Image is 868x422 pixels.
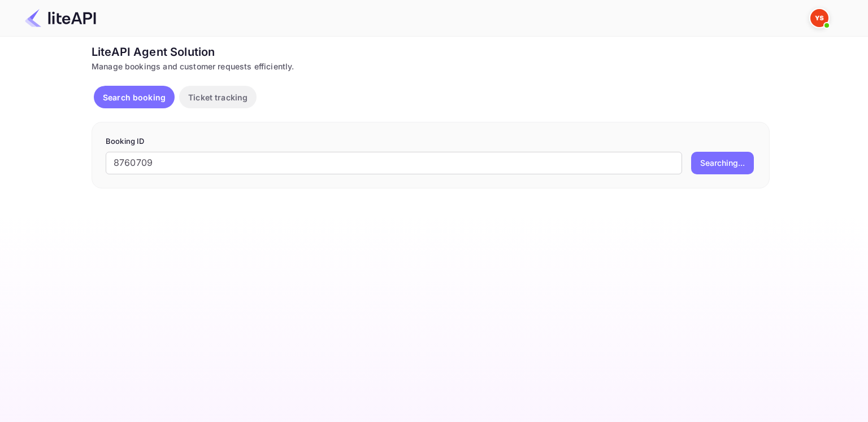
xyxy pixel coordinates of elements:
input: Enter Booking ID (e.g., 63782194) [106,152,682,174]
p: Search booking [103,91,166,103]
button: Searching... [691,152,754,174]
div: LiteAPI Agent Solution [92,43,770,60]
p: Ticket tracking [188,91,248,103]
p: Booking ID [106,136,756,147]
div: Manage bookings and customer requests efficiently. [92,60,770,72]
img: LiteAPI Logo [25,9,96,27]
img: Yandex Support [810,9,828,27]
